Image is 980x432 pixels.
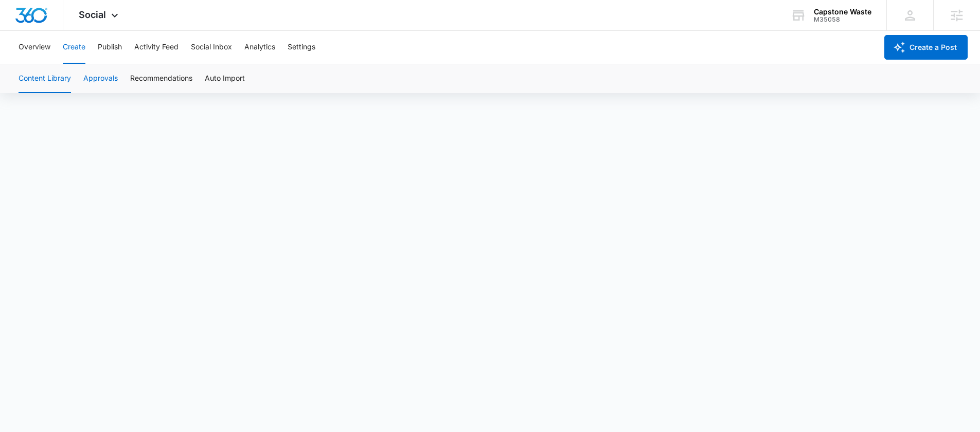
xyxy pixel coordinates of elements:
[814,8,871,16] div: account name
[63,31,85,64] button: Create
[191,31,232,64] button: Social Inbox
[98,31,122,64] button: Publish
[205,64,245,93] button: Auto Import
[134,31,179,64] button: Activity Feed
[814,16,871,23] div: account id
[19,31,50,64] button: Overview
[244,31,275,64] button: Analytics
[83,64,118,93] button: Approvals
[19,64,71,93] button: Content Library
[288,31,315,64] button: Settings
[130,64,192,93] button: Recommendations
[79,9,106,20] span: Social
[884,35,968,60] button: Create a Post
